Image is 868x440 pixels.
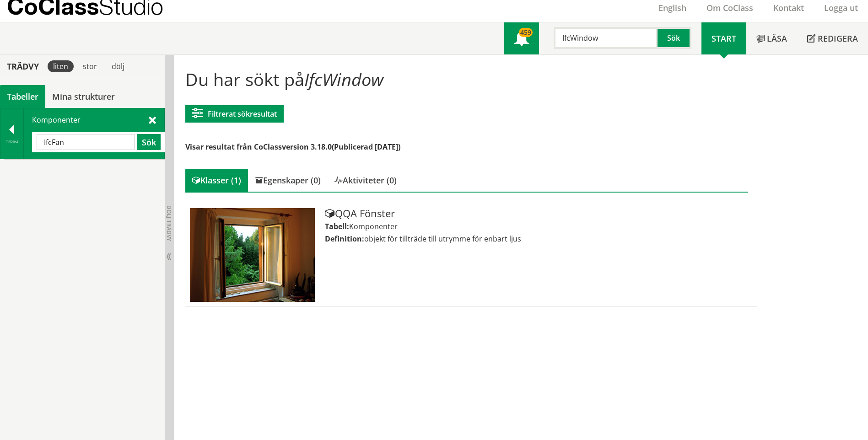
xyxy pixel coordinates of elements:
div: Tillbaka [0,138,23,145]
span: Start [712,33,736,44]
a: Om CoClass [696,2,763,13]
a: Redigera [797,22,868,54]
div: liten [48,60,74,72]
div: Komponenter [24,108,164,159]
a: English [648,2,696,13]
span: IfcWindow [304,67,383,91]
label: Tabell: [325,221,349,231]
div: QQA Fönster [325,208,752,219]
a: Kontakt [763,2,814,13]
div: Egenskaper (0) [248,169,328,192]
button: Sök [137,134,161,150]
h1: Du har sökt på [185,69,748,89]
a: Start [701,22,746,54]
a: Logga ut [814,2,868,13]
span: Läsa [767,33,787,44]
p: CoClass [7,1,163,11]
div: dölj [106,60,130,72]
div: Klasser (1) [185,169,248,192]
span: Stäng sök [149,115,156,124]
input: Sök [37,134,135,150]
button: Sök [658,27,691,49]
a: Mina strukturer [45,85,122,108]
a: Läsa [746,22,797,54]
a: 459 [504,22,539,54]
div: Trädvy [2,61,44,71]
span: objekt för tillträde till utrymme för enbart ljus [364,234,521,244]
button: Filtrerat sökresultat [185,105,284,123]
div: 459 [519,28,533,37]
span: Dölj trädvy [165,205,173,241]
input: Sök [554,27,658,49]
img: Tabell [190,208,315,302]
div: Aktiviteter (0) [328,169,404,192]
span: Redigera [818,33,858,44]
div: stor [77,60,102,72]
span: Notifikationer [514,32,529,47]
span: (Publicerad [DATE]) [332,142,400,152]
span: Visar resultat från CoClassversion 3.18.0 [185,142,332,152]
label: Definition: [325,234,364,244]
span: Komponenter [349,221,398,231]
